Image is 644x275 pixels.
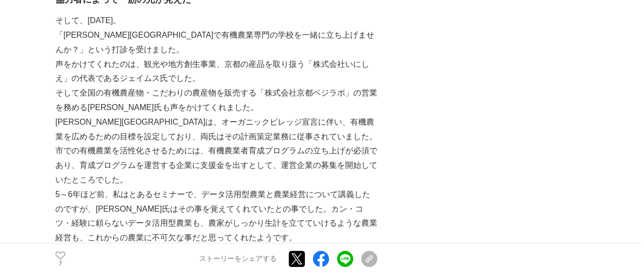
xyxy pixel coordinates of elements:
[55,261,65,266] p: 7
[55,115,377,144] p: [PERSON_NAME][GEOGRAPHIC_DATA]は、オーガニックビレッジ宣言に伴い、有機農業を広めるための目標を設定しており、両氏はその計画策定業務に従事されていました。
[55,144,377,187] p: 市での有機農業を活性化させるためには、有機農業者育成プログラムの立ち上げが必須であり、育成プログラムを運営する企業に支援金を出すとして、運営企業の募集を開始していたところでした。
[55,86,377,115] p: そして全国の有機農産物・こだわりの農産物を販売する「株式会社京都ベジラボ」の営業を務める[PERSON_NAME]氏も声をかけてくれました。
[55,14,377,28] p: そして、[DATE]。
[55,28,377,57] p: 「[PERSON_NAME][GEOGRAPHIC_DATA]で有機農業専門の学校を一緒に立ち上げませんか？」という打診を受けました。
[55,188,377,245] p: 5～6年ほど前、私はとあるセミナーで、データ活用型農業と農業経営について講義したのですが、[PERSON_NAME]氏はその事を覚えてくれていたとの事でした。カン・コツ・経験に頼らないデータ活用...
[55,57,377,86] p: 声をかけてくれたのは、観光や地方創生事業、京都の産品を取り扱う「株式会社いにしえ」の代表であるジェイムス氏でした。
[199,255,277,264] p: ストーリーをシェアする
